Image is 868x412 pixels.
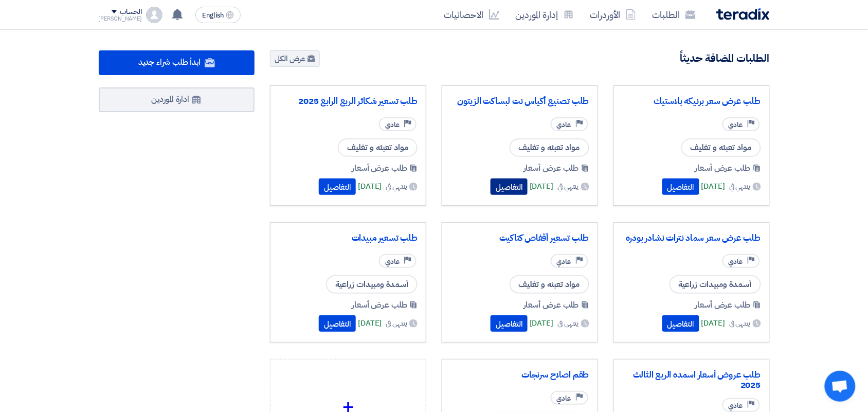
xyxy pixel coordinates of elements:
a: طلب عروض أسعار اسمده الربع الثالث 2025 [622,370,761,390]
span: [DATE] [701,181,725,192]
span: مواد تعبئه و تغليف [510,138,589,157]
span: ينتهي في [386,318,407,329]
span: عادي [385,120,400,130]
a: طلب تسعير شكائر الربع الرابع 2025 [279,96,418,106]
img: Teradix logo [716,8,770,20]
span: ينتهي في [729,181,750,192]
span: عادي [557,393,571,403]
a: الاحصائيات [436,3,508,27]
a: ادارة الموردين [99,87,255,112]
button: التفاصيل [491,315,528,332]
a: إدارة الموردين [508,3,582,27]
span: عادي [729,257,743,266]
span: مواد تعبئه و تغليف [338,138,418,157]
button: English [195,7,241,23]
span: [DATE] [358,317,382,329]
span: طلب عرض أسعار [352,299,407,311]
button: التفاصيل [319,178,356,195]
button: التفاصيل [662,315,699,332]
a: عرض الكل [270,50,320,67]
button: التفاصيل [662,178,699,195]
a: الأوردرات [582,3,644,27]
span: مواد تعبئه و تغليف [681,138,761,157]
span: عادي [557,120,571,130]
button: التفاصيل [491,178,528,195]
a: طلب عرض سعر برنيكه بلاستيك [622,96,761,106]
span: English [202,12,224,19]
span: [DATE] [530,181,553,192]
span: ينتهي في [557,318,578,329]
span: [DATE] [530,317,553,329]
span: عادي [557,257,571,266]
span: أسمدة ومبيدات زراعية [326,275,418,294]
span: عادي [729,401,743,410]
span: [DATE] [701,317,725,329]
span: طلب عرض أسعار [352,162,407,174]
span: ينتهي في [557,181,578,192]
span: طلب عرض أسعار [695,299,751,311]
a: طقم اصلاح سرنجات [450,370,589,380]
span: طلب عرض أسعار [523,299,579,311]
span: عادي [729,120,743,130]
span: عادي [385,257,400,266]
div: Open chat [825,371,856,402]
a: طلب تسعير أقفاص كتاكيت [450,233,589,243]
h4: الطلبات المضافة حديثاً [680,51,770,65]
span: [DATE] [358,181,382,192]
a: طلب تصنيع أكياس نت لبساكت الزيتون [450,96,589,106]
img: profile_test.png [146,7,162,23]
span: ابدأ طلب شراء جديد [138,56,201,68]
span: مواد تعبئه و تغليف [510,275,589,294]
span: طلب عرض أسعار [523,162,579,174]
a: طلب تسعير مبيدات [279,233,418,243]
div: [PERSON_NAME] [99,16,142,22]
span: أسمدة ومبيدات زراعية [670,275,761,294]
span: ينتهي في [729,318,750,329]
a: طلب عرض سعر سماد نترات نشادر بودره [622,233,761,243]
span: طلب عرض أسعار [695,162,751,174]
button: التفاصيل [319,315,356,332]
a: الطلبات [644,3,704,27]
span: ينتهي في [386,181,407,192]
div: الحساب [120,8,142,16]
